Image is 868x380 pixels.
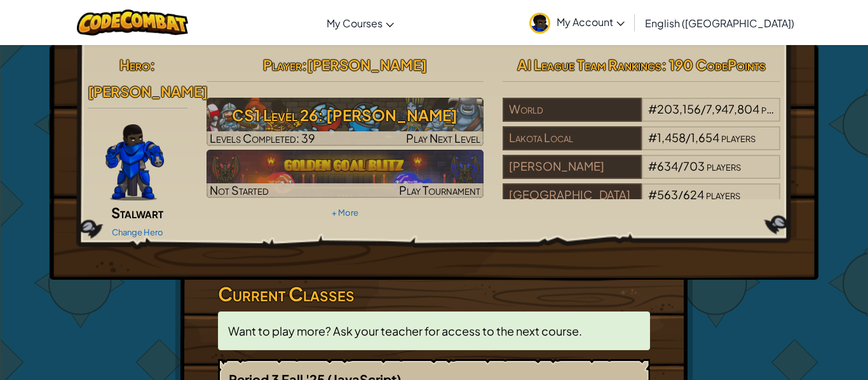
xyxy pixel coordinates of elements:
a: Not StartedPlay Tournament [207,150,484,198]
div: Lakota Local [503,126,641,150]
a: [PERSON_NAME]#634/703players [503,167,780,181]
span: 1,458 [657,130,686,145]
span: Play Tournament [399,183,480,197]
span: 1,654 [691,130,719,145]
a: World#203,156/7,947,804players [503,110,780,124]
span: / [701,102,706,116]
a: English ([GEOGRAPHIC_DATA]) [639,6,801,40]
span: [PERSON_NAME] [88,82,208,100]
span: [PERSON_NAME] [307,56,427,74]
span: : [302,56,307,74]
div: [GEOGRAPHIC_DATA] [503,183,641,207]
span: 7,947,804 [706,102,759,116]
img: Golden Goal [207,150,484,198]
span: : [150,56,155,74]
div: World [503,98,641,122]
span: / [686,130,691,145]
span: Play Next Level [406,131,480,145]
a: [GEOGRAPHIC_DATA]#563/624players [503,195,780,210]
div: [PERSON_NAME] [503,155,641,179]
span: Not Started [210,183,269,197]
span: AI League Team Rankings [517,56,661,74]
span: players [707,159,741,173]
span: Stalwart [111,204,163,221]
h3: CS1 Level 26: [PERSON_NAME] [207,101,484,129]
span: 703 [683,159,705,173]
span: English ([GEOGRAPHIC_DATA]) [645,16,794,30]
span: Levels Completed: 39 [210,131,315,145]
img: Gordon-selection-pose.png [105,124,164,200]
span: / [678,187,683,202]
a: Play Next Level [207,98,484,146]
span: Hero [119,56,150,74]
span: : 190 CodePoints [661,56,766,74]
span: # [648,187,657,202]
img: CodeCombat logo [77,10,188,36]
span: 563 [657,187,678,202]
span: / [678,159,683,173]
span: players [761,102,796,116]
a: Change Hero [112,227,163,237]
span: 203,156 [657,102,701,116]
span: players [706,187,740,202]
h3: Current Classes [218,280,650,308]
a: + More [332,207,358,218]
span: My Courses [327,16,383,30]
span: Want to play more? Ask your teacher for access to the next course. [228,324,582,338]
a: My Courses [320,6,400,40]
span: # [648,159,657,173]
span: players [721,130,756,145]
a: My Account [523,3,631,43]
span: Player [263,56,302,74]
img: avatar [529,13,550,34]
img: CS1 Level 26: Wakka Maul [207,98,484,146]
a: Lakota Local#1,458/1,654players [503,138,780,153]
span: 624 [683,187,704,202]
span: # [648,130,657,145]
span: # [648,102,657,116]
span: My Account [557,15,625,29]
span: 634 [657,159,678,173]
